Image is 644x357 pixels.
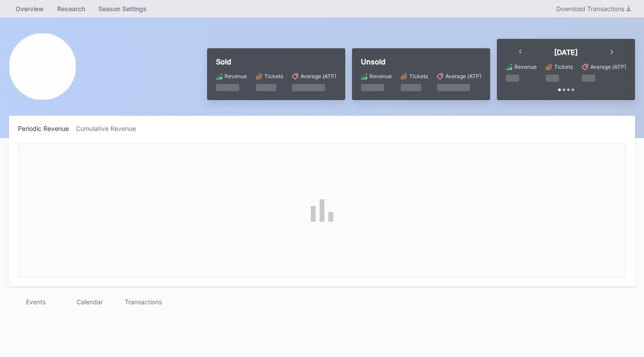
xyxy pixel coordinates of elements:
div: Transactions [116,295,170,308]
div: Tickets [554,63,573,70]
a: Overview [9,2,51,15]
div: Sold [216,57,336,66]
div: Average (ATP) [445,73,481,80]
div: Revenue [369,73,392,80]
div: Periodic Revenue [18,125,76,132]
div: Revenue [514,63,537,70]
div: Cumulative Revenue [76,125,143,132]
div: Tickets [264,73,283,80]
div: Events [9,295,63,308]
a: Research [51,2,92,15]
div: Average (ATP) [590,63,626,70]
a: Season Settings [92,2,153,15]
div: [DATE] [554,48,578,57]
button: Download Transactions [552,3,635,15]
div: Revenue [225,73,247,80]
div: Tickets [409,73,428,80]
div: Unsold [361,57,481,66]
div: Calendar [63,295,116,308]
div: Download Transactions [556,5,631,13]
div: Average (ATP) [301,73,336,80]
